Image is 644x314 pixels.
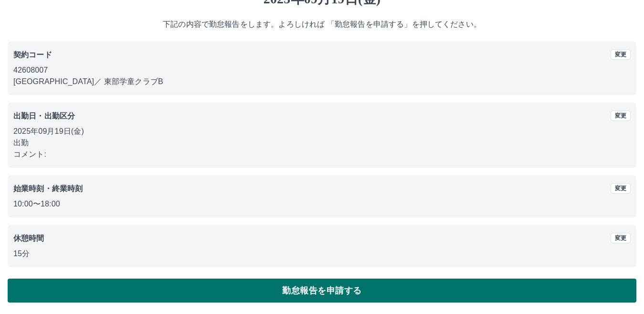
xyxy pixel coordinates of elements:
p: 10:00 〜 18:00 [13,198,631,210]
b: 出勤日・出勤区分 [13,112,75,120]
p: コメント: [13,149,631,160]
p: 42608007 [13,65,631,76]
b: 休憩時間 [13,234,44,242]
button: 変更 [611,233,631,243]
p: 下記の内容で勤怠報告をします。よろしければ 「勤怠報告を申請する」を押してください。 [8,19,636,30]
b: 契約コード [13,51,52,59]
button: 変更 [611,49,631,60]
p: 2025年09月19日(金) [13,126,631,137]
button: 変更 [611,183,631,194]
p: 15分 [13,248,631,260]
button: 変更 [611,110,631,121]
p: [GEOGRAPHIC_DATA] ／ 東部学童クラブB [13,76,631,87]
p: 出勤 [13,137,631,149]
b: 始業時刻・終業時刻 [13,184,83,193]
button: 勤怠報告を申請する [8,279,636,303]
